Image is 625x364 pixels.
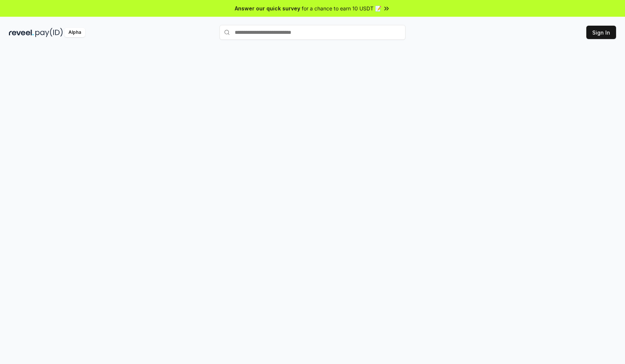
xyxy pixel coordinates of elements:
[64,28,85,37] div: Alpha
[235,4,300,12] span: Answer our quick survey
[586,26,616,39] button: Sign In
[35,28,63,37] img: pay_id
[302,4,381,12] span: for a chance to earn 10 USDT 📝
[9,28,34,37] img: reveel_dark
